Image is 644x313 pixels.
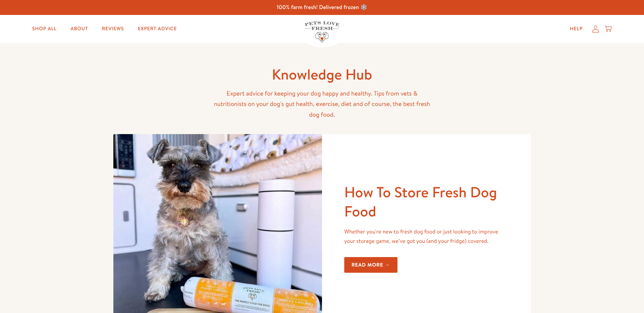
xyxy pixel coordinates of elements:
[344,257,397,273] a: Read more →
[305,21,339,42] img: Pets Love Fresh
[65,22,94,36] a: About
[27,22,62,36] a: Shop All
[96,22,129,36] a: Reviews
[132,22,182,36] a: Expert Advice
[564,22,588,36] a: Help
[344,227,508,246] p: Whether you're new to fresh dog food or just looking to improve your storage game, we’ve got you ...
[211,65,433,84] h1: Knowledge Hub
[211,88,433,120] p: Expert advice for keeping your dog happy and healthy. Tips from vets & nutritionists on your dog'...
[344,182,497,221] a: How To Store Fresh Dog Food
